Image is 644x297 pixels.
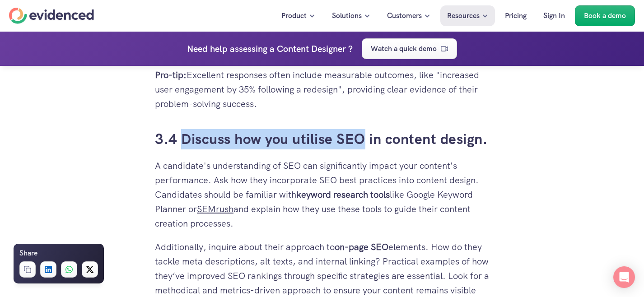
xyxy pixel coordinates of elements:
h6: Share [19,247,37,259]
a: SEMrush [197,203,233,215]
p: Product [281,10,307,22]
a: Home [9,8,94,24]
div: Open Intercom Messenger [613,266,635,288]
strong: Pro-tip: [155,69,187,81]
strong: on-page SEO [335,241,388,253]
p: Resources [447,10,480,22]
a: Pricing [498,5,533,26]
h3: 3.4 Discuss how you utilise SEO in content design. [155,129,489,149]
strong: keyword research tools [296,189,390,200]
p: Watch a quick demo [371,43,437,55]
p: Customers [387,10,422,22]
h4: ? [348,42,353,56]
p: Need help assessing [187,42,267,56]
p: Solutions [332,10,362,22]
p: Excellent responses often include measurable outcomes, like "increased user engagement by 35% fol... [155,68,489,111]
a: Book a demo [575,5,635,26]
h4: a Content Designer [270,42,346,56]
p: Book a demo [584,10,626,22]
a: Watch a quick demo [362,38,457,59]
a: Sign In [537,5,572,26]
p: Sign In [543,10,565,22]
p: A candidate's understanding of SEO can significantly impact your content's performance. Ask how t... [155,158,489,231]
p: Pricing [505,10,527,22]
